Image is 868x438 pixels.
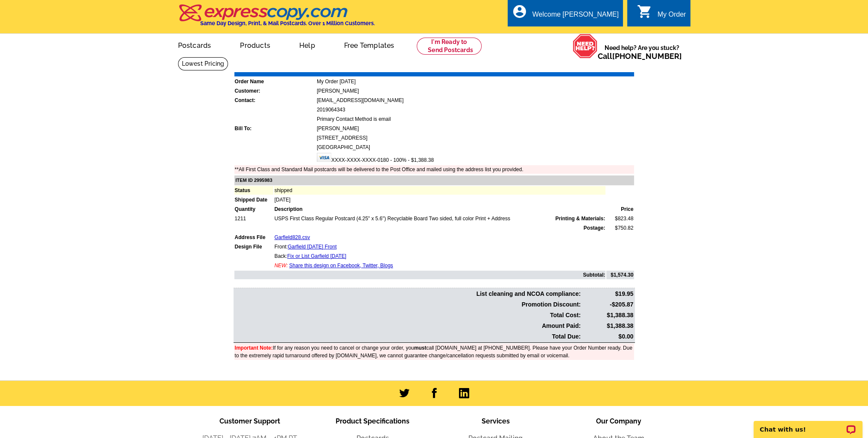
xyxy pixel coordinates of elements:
h4: Same Day Design, Print, & Mail Postcards. Over 1 Million Customers. [200,20,375,26]
td: ITEM ID 2995983 [234,175,634,185]
td: List cleaning and NCOA compliance: [234,289,582,299]
a: Free Templates [330,35,408,55]
td: If for any reason you need to cancel or change your order, you call [DOMAIN_NAME] at [PHONE_NUMBE... [234,344,634,360]
span: NEW: [275,263,288,269]
td: 2019064343 [316,105,634,114]
a: Postcards [164,35,225,55]
td: $0.00 [582,332,634,342]
td: -$205.87 [582,300,634,310]
td: Back: [274,252,606,260]
td: $823.48 [606,214,634,223]
td: 1211 [234,214,273,223]
td: $19.95 [582,289,634,299]
td: Description [274,205,606,213]
td: Promotion Discount: [234,300,582,310]
td: [EMAIL_ADDRESS][DOMAIN_NAME] [316,96,634,105]
span: Services [482,417,510,425]
td: Quantity [234,205,273,213]
i: account_circle [512,4,527,19]
div: My Order [658,11,686,23]
td: My Order [DATE] [316,77,634,86]
td: Order Name [234,77,316,86]
td: Primary Contact Method is email [316,115,634,123]
td: Amount Paid: [234,321,582,331]
td: $750.82 [606,224,634,232]
span: Need help? Are you stuck? [598,44,686,61]
span: Call [598,52,682,61]
td: [GEOGRAPHIC_DATA] [316,143,634,152]
a: Help [286,35,329,55]
div: Welcome [PERSON_NAME] [532,11,619,23]
a: Fix or List Garfield [DATE] [287,253,346,259]
span: Printing & Materials: [555,215,605,222]
td: Front: [274,242,606,251]
font: Important Note: [235,345,273,351]
a: Garfield [DATE] Front [288,244,336,250]
a: Garfield828.csv [275,234,310,240]
iframe: LiveChat chat widget [748,411,868,438]
td: Total Cost: [234,310,582,320]
td: shipped [274,186,606,195]
td: Contact: [234,96,316,105]
i: shopping_cart [637,4,652,19]
td: [PERSON_NAME] [316,124,634,133]
td: **All First Class and Standard Mail postcards will be delivered to the Post Office and mailed usi... [234,165,634,174]
a: Same Day Design, Print, & Mail Postcards. Over 1 Million Customers. [178,10,375,26]
span: Our Company [596,417,641,425]
td: Price [606,205,634,213]
a: Products [226,35,284,55]
td: Bill To: [234,124,316,133]
td: Status [234,186,273,195]
td: $1,574.30 [606,271,634,279]
td: Shipped Date [234,196,273,204]
a: shopping_cart My Order [637,9,686,20]
td: XXXX-XXXX-XXXX-0180 - 100% - $1,388.38 [316,152,634,164]
td: [STREET_ADDRESS] [316,134,634,142]
td: $1,388.38 [582,310,634,320]
span: Product Specifications [336,417,409,425]
td: Subtotal: [234,271,606,279]
td: USPS First Class Regular Postcard (4.25" x 5.6") Recyclable Board Two sided, full color Print + A... [274,214,606,223]
strong: Postage: [584,225,605,231]
img: visa.gif [317,153,331,162]
b: must [414,345,427,351]
td: $1,388.38 [582,321,634,331]
td: Address File [234,233,273,242]
span: Customer Support [219,417,280,425]
td: Design File [234,242,273,251]
td: [DATE] [274,196,606,204]
td: Customer: [234,87,316,95]
td: [PERSON_NAME] [316,87,634,95]
img: help [573,34,598,58]
a: [PHONE_NUMBER] [612,52,682,61]
td: Total Due: [234,332,582,342]
a: Share this design on Facebook, Twitter, Blogs [289,263,393,269]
